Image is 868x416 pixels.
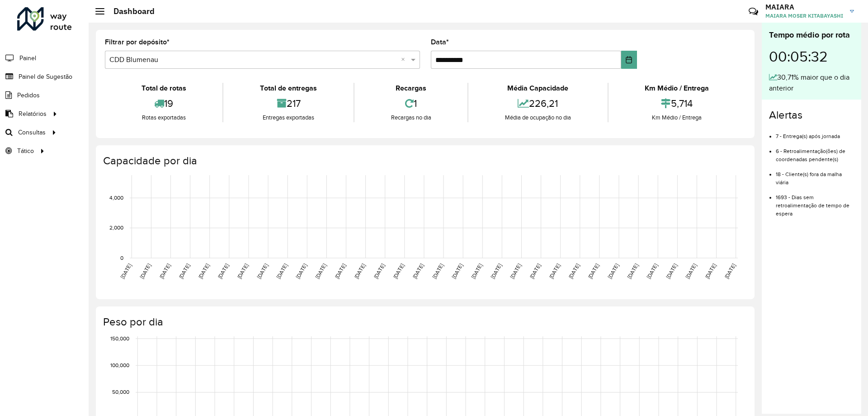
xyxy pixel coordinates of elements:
text: [DATE] [275,263,288,280]
text: [DATE] [139,263,152,280]
text: [DATE] [119,263,132,280]
div: Média Capacidade [471,83,605,94]
h3: MAIARA [765,3,843,11]
span: Consultas [18,128,46,137]
text: [DATE] [158,263,171,280]
li: 1693 - Dias sem retroalimentação de tempo de espera [776,186,854,218]
button: Choose Date [621,51,637,69]
text: [DATE] [528,263,542,280]
div: Média de ocupação no dia [471,113,605,122]
h4: Alertas [769,109,854,122]
text: [DATE] [607,263,620,280]
div: 217 [226,94,351,113]
div: Recargas [357,83,465,94]
span: MAIARA MOSER KITABAYASHI [765,12,843,20]
text: 50,000 [112,389,129,395]
text: [DATE] [295,263,308,280]
text: [DATE] [197,263,210,280]
text: [DATE] [567,263,580,280]
a: Contato Rápido [744,2,763,21]
text: [DATE] [684,263,698,280]
text: [DATE] [665,263,678,280]
div: Rotas exportadas [107,113,220,122]
div: Km Médio / Entrega [611,113,743,122]
label: Filtrar por depósito [105,37,170,48]
div: 19 [107,94,220,113]
li: 7 - Entrega(s) após jornada [776,125,854,140]
text: [DATE] [470,263,483,280]
span: Relatórios [19,109,47,119]
div: Km Médio / Entrega [611,83,743,94]
text: [DATE] [704,263,717,280]
text: [DATE] [256,263,269,280]
text: [DATE] [178,263,191,280]
text: [DATE] [392,263,405,280]
div: 30,71% maior que o dia anterior [769,72,854,94]
text: [DATE] [411,263,425,280]
text: [DATE] [314,263,327,280]
h4: Peso por dia [103,316,745,329]
text: [DATE] [334,263,347,280]
text: [DATE] [431,263,444,280]
text: 4,000 [109,195,123,201]
div: 5,714 [611,94,743,113]
div: Recargas no dia [357,113,465,122]
span: Clear all [401,54,409,65]
text: 0 [120,255,123,261]
text: [DATE] [626,263,639,280]
text: 100,000 [110,362,129,368]
text: [DATE] [373,263,386,280]
div: 1 [357,94,465,113]
h4: Capacidade por dia [103,154,745,167]
text: [DATE] [490,263,503,280]
text: [DATE] [451,263,464,280]
text: [DATE] [217,263,230,280]
text: [DATE] [723,263,736,280]
text: [DATE] [646,263,659,280]
span: Pedidos [17,91,40,100]
li: 6 - Retroalimentação(ões) de coordenadas pendente(s) [776,140,854,163]
text: 150,000 [110,335,129,341]
div: 226,21 [471,94,605,113]
label: Data [431,37,449,48]
span: Painel [19,53,36,63]
h2: Dashboard [104,6,155,16]
text: [DATE] [509,263,522,280]
div: Entregas exportadas [226,113,351,122]
span: Painel de Sugestão [19,72,72,81]
div: Total de entregas [226,83,351,94]
text: [DATE] [548,263,561,280]
li: 18 - Cliente(s) fora da malha viária [776,163,854,186]
span: Tático [17,146,34,156]
text: [DATE] [353,263,366,280]
div: 00:05:32 [769,41,854,72]
text: 2,000 [109,225,123,231]
div: Total de rotas [107,83,220,94]
text: [DATE] [587,263,600,280]
text: [DATE] [236,263,249,280]
div: Tempo médio por rota [769,29,854,41]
